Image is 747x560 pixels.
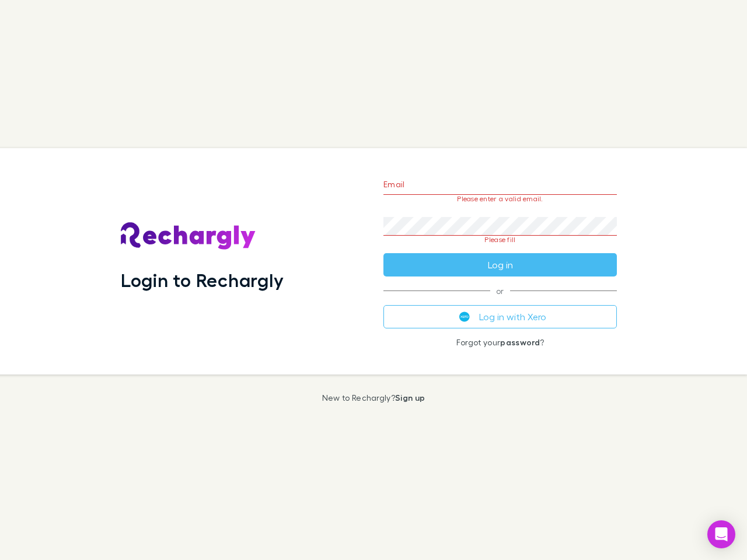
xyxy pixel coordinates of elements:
span: or [383,290,617,291]
button: Log in with Xero [383,305,617,328]
p: Forgot your ? [383,338,617,347]
button: Log in [383,253,617,276]
p: Please enter a valid email. [383,195,617,203]
p: New to Rechargly? [322,393,425,402]
div: Open Intercom Messenger [707,520,735,548]
img: Rechargly's Logo [121,222,256,250]
p: Please fill [383,236,617,244]
a: Sign up [395,393,425,402]
h1: Login to Rechargly [121,269,284,291]
img: Xero's logo [459,311,470,322]
a: password [500,337,540,347]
